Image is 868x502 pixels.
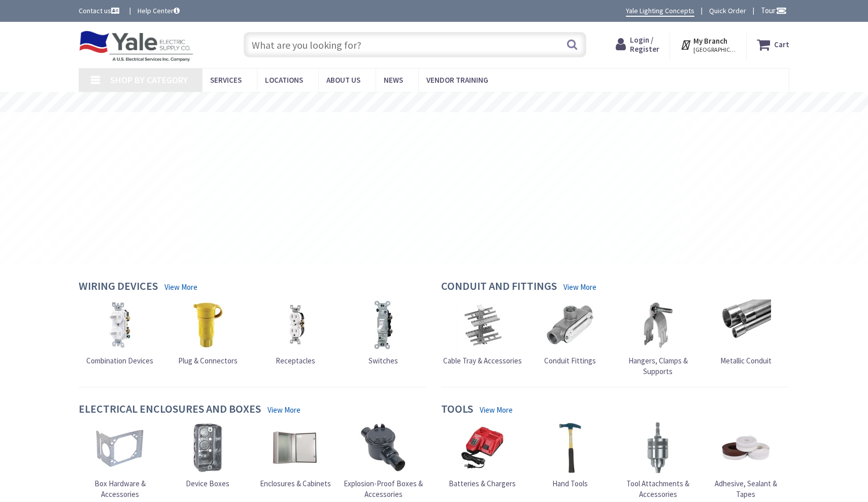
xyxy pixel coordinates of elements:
div: My Branch [GEOGRAPHIC_DATA], [GEOGRAPHIC_DATA] [680,36,737,54]
a: Quick Order [709,6,746,16]
a: Box Hardware & Accessories Box Hardware & Accessories [78,422,161,500]
img: Receptacles [270,299,321,350]
strong: Cart [774,36,789,54]
img: Explosion-Proof Boxes & Accessories [358,422,409,473]
img: Batteries & Chargers [457,422,508,473]
span: About Us [326,75,360,85]
img: Device Boxes [182,422,233,473]
img: Box Hardware & Accessories [94,422,145,473]
span: Shop By Category [110,74,188,86]
a: Hand Tools Hand Tools [545,422,595,489]
a: Help Center [138,6,180,16]
a: Explosion-Proof Boxes & Accessories Explosion-Proof Boxes & Accessories [342,422,425,500]
span: Services [210,75,242,85]
a: Switches Switches [358,299,409,366]
span: Device Boxes [186,479,229,488]
input: What are you looking for? [244,32,586,57]
span: Cable Tray & Accessories [443,356,522,365]
span: Tour [761,6,787,15]
strong: My Branch [693,36,727,46]
span: Vendor Training [426,75,488,85]
img: Switches [358,299,409,350]
span: Login / Register [630,35,659,54]
img: Hangers, Clamps & Supports [632,299,683,350]
a: Adhesive, Sealant & Tapes Adhesive, Sealant & Tapes [704,422,787,500]
a: Batteries & Chargers Batteries & Chargers [449,422,516,489]
img: Hand Tools [545,422,595,473]
span: Tool Attachments & Accessories [626,479,689,499]
a: Enclosures & Cabinets Enclosures & Cabinets [260,422,331,489]
span: Plug & Connectors [178,356,238,365]
img: Adhesive, Sealant & Tapes [720,422,771,473]
a: Yale Lighting Concepts [626,6,694,17]
a: View More [164,282,197,292]
img: Tool Attachments & Accessories [632,422,683,473]
span: Adhesive, Sealant & Tapes [715,479,777,499]
a: View More [480,405,513,415]
span: Batteries & Chargers [449,479,516,488]
a: Combination Devices Combination Devices [86,299,153,366]
span: [GEOGRAPHIC_DATA], [GEOGRAPHIC_DATA] [693,46,737,54]
span: Explosion-Proof Boxes & Accessories [344,479,423,499]
a: Plug & Connectors Plug & Connectors [178,299,238,366]
h4: Conduit and Fittings [441,280,557,294]
a: Login / Register [616,36,659,54]
img: Yale Electric Supply Co. [79,30,193,62]
h4: Wiring Devices [79,280,158,294]
a: View More [563,282,596,292]
span: Enclosures & Cabinets [260,479,331,488]
span: Conduit Fittings [544,356,596,365]
a: Tool Attachments & Accessories Tool Attachments & Accessories [616,422,699,500]
a: Hangers, Clamps & Supports Hangers, Clamps & Supports [616,299,699,377]
img: Enclosures & Cabinets [270,422,321,473]
a: Receptacles Receptacles [270,299,321,366]
a: Device Boxes Device Boxes [182,422,233,489]
span: News [384,75,403,85]
a: Contact us [79,6,121,16]
img: Cable Tray & Accessories [457,299,508,350]
a: Cart [757,36,789,54]
img: Combination Devices [94,299,145,350]
a: Conduit Fittings Conduit Fittings [544,299,596,366]
span: Receptacles [276,356,315,365]
h4: Tools [441,403,473,417]
span: Hand Tools [552,479,588,488]
img: Plug & Connectors [182,299,233,350]
span: Box Hardware & Accessories [94,479,146,499]
span: Locations [265,75,303,85]
h4: Electrical Enclosures and Boxes [79,403,261,417]
span: Switches [369,356,398,365]
a: Metallic Conduit Metallic Conduit [720,299,772,366]
span: Hangers, Clamps & Supports [628,356,688,376]
img: Conduit Fittings [545,299,595,350]
a: View More [268,405,301,415]
a: Cable Tray & Accessories Cable Tray & Accessories [443,299,522,366]
img: Metallic Conduit [720,299,771,350]
span: Metallic Conduit [720,356,772,365]
span: Combination Devices [86,356,153,365]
